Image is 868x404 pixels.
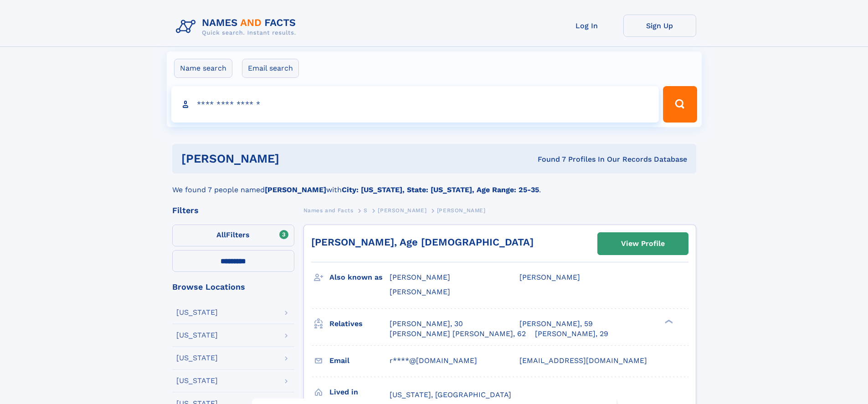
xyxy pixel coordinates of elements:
[519,356,647,365] span: [EMAIL_ADDRESS][DOMAIN_NAME]
[176,309,218,316] div: [US_STATE]
[535,329,608,339] a: [PERSON_NAME], 29
[378,207,426,214] span: [PERSON_NAME]
[519,319,593,329] a: [PERSON_NAME], 59
[364,205,368,216] a: S
[329,353,390,368] h3: Email
[311,236,534,248] a: [PERSON_NAME], Age [DEMOGRAPHIC_DATA]
[329,316,390,332] h3: Relatives
[172,174,696,195] div: We found 7 people named with .
[329,384,390,400] h3: Lived in
[172,206,294,215] div: Filters
[663,86,697,123] button: Search Button
[378,205,426,216] a: [PERSON_NAME]
[176,332,218,339] div: [US_STATE]
[623,15,696,37] a: Sign Up
[437,207,486,214] span: [PERSON_NAME]
[598,233,688,255] a: View Profile
[172,283,294,291] div: Browse Locations
[390,319,463,329] a: [PERSON_NAME], 30
[216,230,226,239] span: All
[390,390,511,399] span: [US_STATE], [GEOGRAPHIC_DATA]
[364,207,368,214] span: S
[550,15,623,37] a: Log In
[174,59,232,78] label: Name search
[176,377,218,384] div: [US_STATE]
[171,86,659,123] input: search input
[172,15,303,39] img: Logo Names and Facts
[390,287,450,296] span: [PERSON_NAME]
[342,185,539,194] b: City: [US_STATE], State: [US_STATE], Age Range: 25-35
[621,233,665,254] div: View Profile
[265,185,326,194] b: [PERSON_NAME]
[303,205,354,216] a: Names and Facts
[176,354,218,362] div: [US_STATE]
[390,273,450,281] span: [PERSON_NAME]
[519,273,580,281] span: [PERSON_NAME]
[181,153,409,164] h1: [PERSON_NAME]
[408,154,687,164] div: Found 7 Profiles In Our Records Database
[663,318,673,324] div: ❯
[172,225,294,246] label: Filters
[390,329,526,339] a: [PERSON_NAME] [PERSON_NAME], 62
[242,59,299,78] label: Email search
[329,270,390,285] h3: Also known as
